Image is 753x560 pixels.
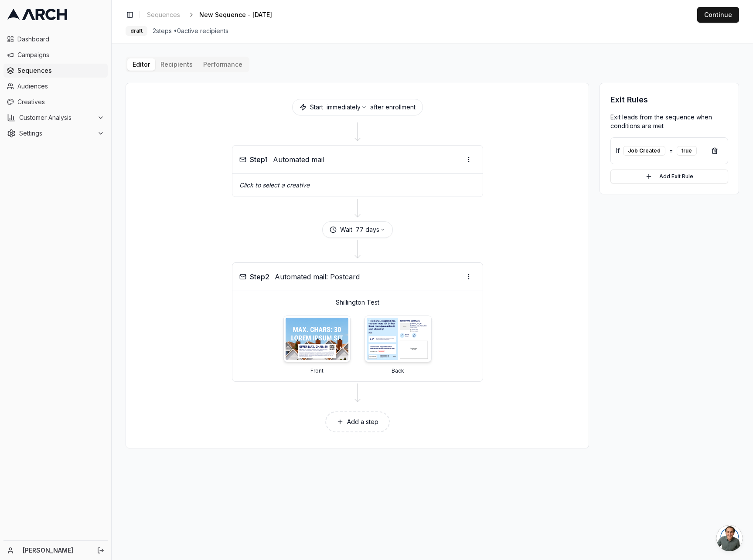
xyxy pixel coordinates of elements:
img: Shillington Test - Back [367,318,429,360]
a: Creatives [3,95,108,109]
span: Audiences [17,82,104,91]
p: Front [310,367,324,374]
span: Step 1 [250,154,268,165]
button: Log out [95,544,107,557]
span: New Sequence - [DATE] [199,10,272,19]
div: Start after enrollment [292,99,423,115]
a: Audiences [3,79,108,93]
div: Job Created [623,146,665,156]
a: Dashboard [3,32,108,46]
span: Sequences [147,10,180,19]
button: Add Exit Rule [610,170,728,183]
div: Open chat [716,525,743,551]
button: 77 days [356,225,385,234]
button: immediately [327,103,367,112]
span: Campaigns [17,51,104,59]
span: If [616,146,620,155]
a: Sequences [143,9,184,21]
span: Automated mail: Postcard [275,272,360,282]
span: Customer Analysis [19,113,94,122]
p: Click to select a creative [239,181,476,190]
p: Shillington Test [239,298,476,307]
img: Shillington Test - Front [286,318,348,360]
div: draft [126,26,147,36]
span: Step 2 [250,272,269,282]
span: Creatives [17,98,104,106]
button: Continue [697,7,739,23]
span: Sequences [17,66,104,75]
button: Customer Analysis [3,111,108,125]
button: Performance [198,58,248,71]
nav: breadcrumb [143,9,286,21]
a: Sequences [3,64,108,78]
div: true [677,146,697,156]
a: Campaigns [3,48,108,62]
p: Exit leads from the sequence when conditions are met [610,113,728,130]
span: Wait [340,225,352,234]
button: Editor [127,58,155,71]
span: = [669,146,673,155]
p: Back [392,367,404,374]
span: Automated mail [273,154,324,165]
span: Dashboard [17,35,104,44]
button: Recipients [155,58,198,71]
span: Settings [19,129,94,138]
a: [PERSON_NAME] [23,546,88,555]
button: Settings [3,126,108,140]
button: Add a step [325,411,390,432]
span: 2 steps • 0 active recipients [153,27,228,35]
h3: Exit Rules [610,94,728,106]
